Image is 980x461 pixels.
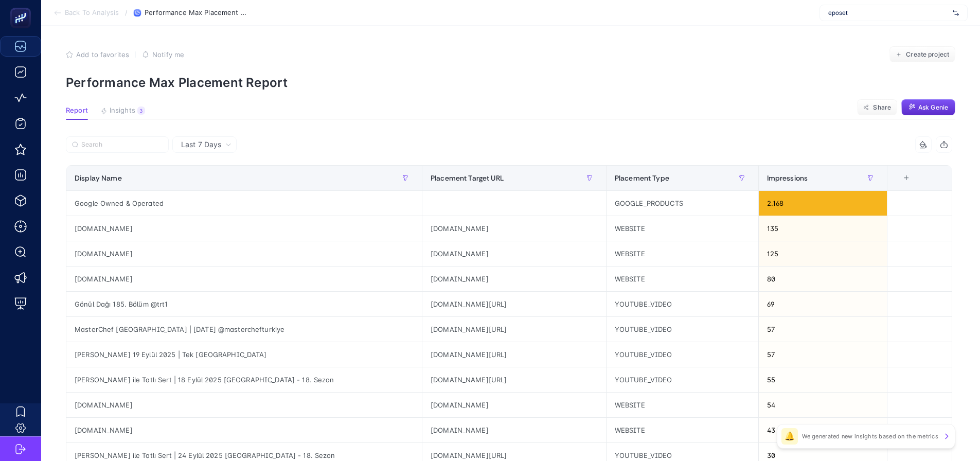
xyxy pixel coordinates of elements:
[896,174,904,197] div: 4 items selected
[953,8,959,18] img: svg%3e
[802,432,938,440] p: We generated new insights based on the metrics
[152,50,184,59] span: Notify me
[615,174,669,182] span: Placement Type
[767,174,808,182] span: Impressions
[66,75,955,90] p: Performance Max Placement Report
[431,174,504,182] span: Placement Target URL
[607,393,758,417] div: WEBSITE
[422,241,606,266] div: [DOMAIN_NAME]
[607,317,758,342] div: YOUTUBE_VIDEO
[65,9,119,17] span: Back To Analysis
[901,99,955,116] button: Ask Genie
[422,418,606,442] div: [DOMAIN_NAME]
[422,292,606,316] div: [DOMAIN_NAME][URL]
[918,103,948,112] span: Ask Genie
[607,367,758,392] div: YOUTUBE_VIDEO
[906,50,949,59] span: Create project
[422,393,606,417] div: [DOMAIN_NAME]
[66,367,422,392] div: [PERSON_NAME] ile Tatlı Sert | 18 Eylül 2025 [GEOGRAPHIC_DATA] - 18. Sezon
[607,216,758,241] div: WEBSITE
[66,107,88,115] span: Report
[759,393,887,417] div: 54
[422,317,606,342] div: [DOMAIN_NAME][URL]
[422,267,606,291] div: [DOMAIN_NAME]
[66,393,422,417] div: [DOMAIN_NAME]
[76,50,129,59] span: Add to favorites
[759,292,887,316] div: 69
[81,141,163,149] input: Search
[137,107,145,115] div: 3
[66,317,422,342] div: MasterChef [GEOGRAPHIC_DATA] | [DATE] @masterchefturkiye
[607,191,758,216] div: GOOGLE_PRODUCTS
[607,267,758,291] div: WEBSITE
[828,9,949,17] span: eposet
[142,50,184,59] button: Notify me
[66,292,422,316] div: Gönül Dağı 185. Bölüm @trt1
[759,367,887,392] div: 55
[759,418,887,442] div: 43
[607,418,758,442] div: WEBSITE
[145,9,247,17] span: Performance Max Placement Report
[422,367,606,392] div: [DOMAIN_NAME][URL]
[66,216,422,241] div: [DOMAIN_NAME]
[897,174,916,182] div: +
[759,241,887,266] div: 125
[759,267,887,291] div: 80
[66,241,422,266] div: [DOMAIN_NAME]
[422,342,606,367] div: [DOMAIN_NAME][URL]
[125,8,128,16] span: /
[889,46,955,63] button: Create project
[66,342,422,367] div: [PERSON_NAME] 19 Eylül 2025 | Tek [GEOGRAPHIC_DATA]
[873,103,891,112] span: Share
[66,50,129,59] button: Add to favorites
[422,216,606,241] div: [DOMAIN_NAME]
[759,317,887,342] div: 57
[66,267,422,291] div: [DOMAIN_NAME]
[181,139,221,150] span: Last 7 Days
[75,174,122,182] span: Display Name
[66,191,422,216] div: Google Owned & Operated
[66,418,422,442] div: [DOMAIN_NAME]
[759,216,887,241] div: 135
[759,191,887,216] div: 2.168
[857,99,897,116] button: Share
[781,428,798,445] div: 🔔
[607,241,758,266] div: WEBSITE
[607,292,758,316] div: YOUTUBE_VIDEO
[759,342,887,367] div: 57
[110,107,135,115] span: Insights
[607,342,758,367] div: YOUTUBE_VIDEO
